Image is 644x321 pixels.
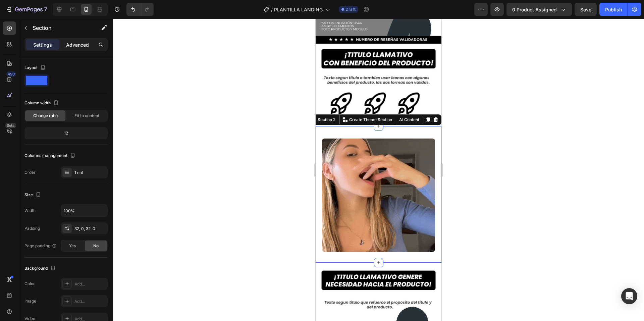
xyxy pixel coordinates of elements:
[506,3,572,16] button: 0 product assigned
[69,243,76,249] span: Yes
[24,281,35,287] div: Color
[93,243,99,249] span: No
[24,151,77,160] div: Columns management
[24,99,60,108] div: Column width
[345,6,356,12] span: Draft
[5,123,16,128] div: Beta
[24,63,47,72] div: Layout
[74,299,106,305] div: Add...
[44,5,47,13] p: 7
[33,113,58,119] span: Change ratio
[24,243,57,249] div: Page padding
[24,298,36,304] div: Image
[74,281,106,287] div: Add...
[580,7,591,12] span: Save
[74,226,106,232] div: 32, 0, 32, 0
[274,6,323,13] span: PLANTILLA LANDING
[24,169,36,175] div: Order
[621,288,637,304] div: Open Intercom Messenger
[271,6,273,13] span: /
[61,205,107,217] input: Auto
[24,208,36,214] div: Width
[599,3,628,16] button: Publish
[605,6,622,13] div: Publish
[316,19,441,321] iframe: Design area
[3,3,50,16] button: 7
[33,41,52,48] p: Settings
[24,225,40,231] div: Padding
[6,71,16,77] div: 450
[575,3,597,16] button: Save
[26,128,106,138] div: 12
[66,41,89,48] p: Advanced
[24,264,57,273] div: Background
[126,3,154,16] div: Undo/Redo
[74,113,99,119] span: Fit to content
[33,24,88,32] p: Section
[24,191,42,200] div: Size
[512,6,557,13] span: 0 product assigned
[74,170,106,176] div: 1 col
